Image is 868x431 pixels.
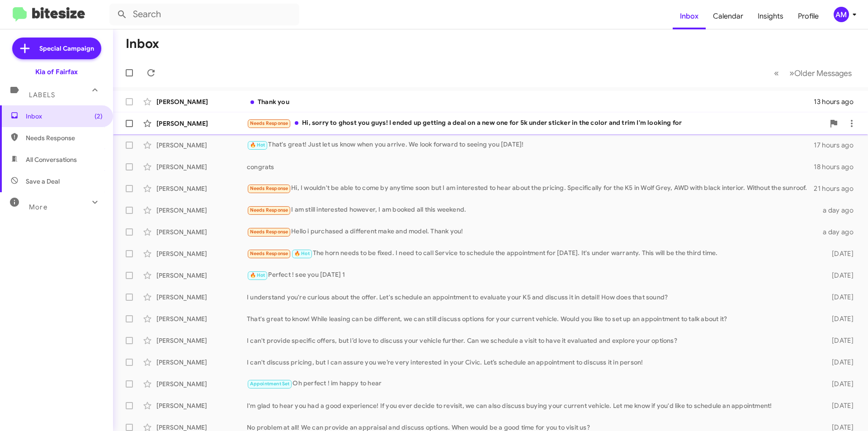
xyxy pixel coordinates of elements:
div: [PERSON_NAME] [156,227,247,237]
div: I can't provide specific offers, but I’d love to discuss your vehicle further. Can we schedule a ... [247,336,817,345]
input: Search [109,4,299,25]
div: [PERSON_NAME] [156,162,247,171]
h1: Inbox [126,37,159,51]
span: (2) [94,112,103,121]
span: Inbox [26,112,103,121]
button: Next [784,64,857,82]
span: Special Campaign [39,44,94,53]
div: [PERSON_NAME] [156,206,247,215]
div: [PERSON_NAME] [156,293,247,302]
div: [PERSON_NAME] [156,336,247,345]
span: Needs Response [250,185,288,191]
span: More [29,203,47,211]
div: [DATE] [817,401,861,410]
div: Hi, I wouldn't be able to come by anytime soon but I am interested to hear about the pricing. Spe... [247,183,814,194]
div: Thank you [247,97,814,106]
div: [DATE] [817,314,861,323]
div: [PERSON_NAME] [156,249,247,258]
div: [DATE] [817,379,861,388]
span: 🔥 Hot [250,272,265,278]
div: [PERSON_NAME] [156,271,247,280]
span: Older Messages [794,68,852,78]
div: 17 hours ago [814,141,861,150]
span: Needs Response [250,229,288,235]
div: 18 hours ago [814,162,861,171]
span: Needs Response [250,120,288,126]
div: [PERSON_NAME] [156,97,247,106]
div: Hi, sorry to ghost you guys! I ended up getting a deal on a new one for 5k under sticker in the c... [247,118,825,128]
span: 🔥 Hot [294,251,310,256]
div: [DATE] [817,271,861,280]
div: [DATE] [817,293,861,302]
span: Needs Response [26,133,103,142]
a: Calendar [706,3,750,29]
span: Needs Response [250,251,288,256]
span: Appointment Set [250,381,290,387]
div: a day ago [817,206,861,215]
div: Perfect ! see you [DATE] 1 [247,270,817,280]
div: 21 hours ago [814,184,861,193]
div: [PERSON_NAME] [156,141,247,150]
nav: Page navigation example [769,64,857,82]
a: Special Campaign [12,38,101,59]
div: a day ago [817,227,861,237]
div: 13 hours ago [814,97,861,106]
div: [PERSON_NAME] [156,379,247,388]
span: » [789,67,794,79]
div: That's great to know! While leasing can be different, we can still discuss options for your curre... [247,314,817,323]
div: [PERSON_NAME] [156,358,247,367]
div: AM [834,7,849,22]
div: That's great! Just let us know when you arrive. We look forward to seeing you [DATE]! [247,140,814,150]
div: [DATE] [817,336,861,345]
div: I am still interested however, I am booked all this weekend. [247,205,817,215]
span: « [774,67,779,79]
div: I understand you're curious about the offer. Let's schedule an appointment to evaluate your K5 an... [247,293,817,302]
div: [PERSON_NAME] [156,314,247,323]
a: Inbox [673,3,706,29]
div: Kia of Fairfax [35,67,78,76]
div: I'm glad to hear you had a good experience! If you ever decide to revisit, we can also discuss bu... [247,401,817,410]
div: Hello i purchased a different make and model. Thank you! [247,227,817,237]
a: Profile [791,3,826,29]
div: The horn needs to be fixed. I need to call Service to schedule the appointment for [DATE]. It's u... [247,248,817,259]
div: [PERSON_NAME] [156,119,247,128]
div: Oh perfect ! im happy to hear [247,379,817,389]
div: [DATE] [817,249,861,258]
div: congrats [247,162,814,171]
div: [DATE] [817,358,861,367]
button: AM [826,7,858,22]
span: Save a Deal [26,177,60,186]
span: Needs Response [250,207,288,213]
span: All Conversations [26,155,77,164]
a: Insights [750,3,791,29]
span: Labels [29,91,55,99]
div: [PERSON_NAME] [156,401,247,410]
span: 🔥 Hot [250,142,265,148]
button: Previous [769,64,784,82]
div: [PERSON_NAME] [156,184,247,193]
div: I can't discuss pricing, but I can assure you we’re very interested in your Civic. Let’s schedule... [247,358,817,367]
